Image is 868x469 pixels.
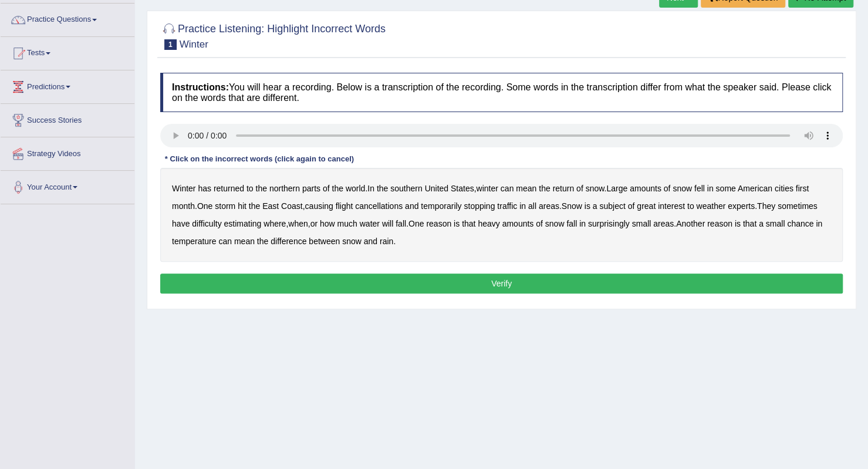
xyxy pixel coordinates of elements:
b: return [552,184,574,193]
b: amounts [630,184,661,193]
b: Winter [172,184,195,193]
b: Coast [281,201,303,211]
b: the [332,184,343,193]
b: all [528,201,536,211]
b: cities [775,184,793,193]
div: . , . . , . . , , . . . [160,168,843,262]
b: a [759,219,764,228]
b: fall [396,219,406,228]
b: subject [599,201,625,211]
b: heavy [478,219,499,228]
b: great [637,201,656,211]
b: water [360,219,380,228]
b: world [346,184,365,193]
b: in [519,201,526,211]
b: amounts [502,219,533,228]
b: States [451,184,474,193]
b: interest [658,201,685,211]
b: Instructions: [172,82,229,92]
b: will [382,219,393,228]
b: small [632,219,651,228]
b: fell [694,184,705,193]
b: some [715,184,735,193]
b: Large [606,184,627,193]
b: parts [302,184,320,193]
b: southern [390,184,422,193]
b: surprisingly [588,219,630,228]
b: to [246,184,254,193]
b: when [288,219,308,228]
b: They [757,201,775,211]
b: where [264,219,286,228]
b: of [628,201,635,211]
div: * Click on the incorrect words (click again to cancel) [160,153,359,164]
b: in [816,219,822,228]
b: weather [696,201,725,211]
b: in [707,184,714,193]
b: is [454,219,460,228]
a: Your Account [1,171,134,200]
b: rain [380,237,393,246]
b: experts [728,201,755,211]
b: month [172,201,195,211]
b: much [337,219,357,228]
b: northern [269,184,300,193]
b: Another [676,219,705,228]
b: between [309,237,340,246]
b: how [320,219,335,228]
a: Tests [1,37,134,66]
b: that [743,219,756,228]
b: the [377,184,388,193]
b: sometimes [778,201,818,211]
h4: You will hear a recording. Below is a transcription of the recording. Some words in the transcrip... [160,73,843,112]
b: of [664,184,671,193]
a: Strategy Videos [1,137,134,167]
b: to [687,201,694,211]
a: Success Stories [1,104,134,133]
b: reason [707,219,732,228]
b: One [408,219,424,228]
b: stopping [464,201,495,211]
b: chance [787,219,813,228]
b: or [310,219,318,228]
b: that [462,219,475,228]
small: Winter [180,39,208,50]
b: mean [516,184,536,193]
b: and [405,201,418,211]
b: causing [305,201,333,211]
b: traffic [497,201,517,211]
b: areas [653,219,674,228]
b: estimating [224,219,261,228]
b: the [249,201,260,211]
h2: Practice Listening: Highlight Incorrect Words [160,21,386,50]
b: storm [215,201,235,211]
b: the [539,184,550,193]
b: In [367,184,374,193]
b: temperature [172,237,216,246]
b: small [766,219,785,228]
b: in [579,219,586,228]
b: can [501,184,514,193]
b: first [796,184,809,193]
b: reason [426,219,451,228]
b: American [738,184,772,193]
b: have [172,219,190,228]
a: Predictions [1,70,134,100]
b: hit [238,201,246,211]
b: temporarily [421,201,461,211]
b: mean [234,237,255,246]
b: One [197,201,212,211]
b: a [593,201,597,211]
b: snow [545,219,565,228]
b: snow [342,237,362,246]
b: winter [476,184,498,193]
b: fall [566,219,577,228]
b: of [323,184,330,193]
b: difference [271,237,306,246]
b: returned [214,184,244,193]
span: 1 [164,39,177,50]
b: the [257,237,268,246]
a: Practice Questions [1,4,134,33]
b: of [536,219,543,228]
b: difficulty [192,219,221,228]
